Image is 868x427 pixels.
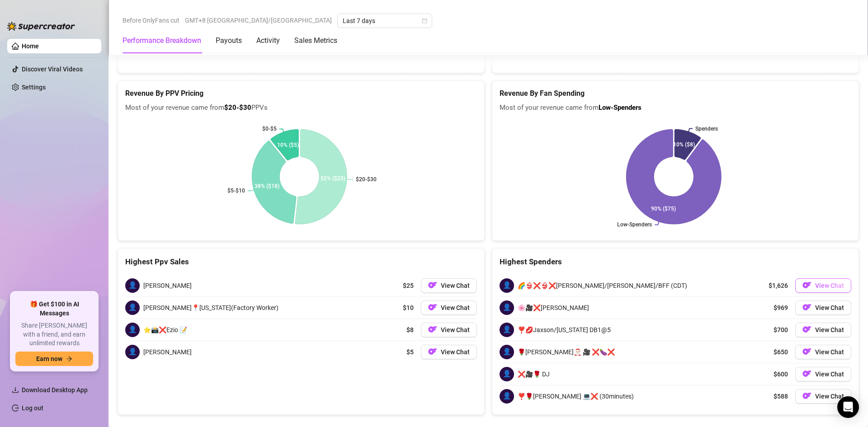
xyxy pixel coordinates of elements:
[769,281,788,291] span: $1,626
[802,347,811,356] img: OF
[66,356,72,362] span: arrow-right
[125,345,140,359] span: 👤
[815,326,844,333] span: View Chat
[294,35,337,46] div: Sales Metrics
[15,321,93,348] span: Share [PERSON_NAME] with a friend, and earn unlimited rewards
[802,303,811,312] img: OF
[143,347,192,357] span: [PERSON_NAME]
[422,18,427,23] span: calendar
[406,325,414,335] span: $8
[356,176,377,183] text: $20-$30
[815,304,844,311] span: View Chat
[7,22,75,31] img: logo-BBDzfeDw.svg
[774,369,788,379] span: $600
[815,393,844,400] span: View Chat
[125,103,477,113] span: Most of your revenue came from PPVs
[518,303,589,313] span: 🌸🎥❌[PERSON_NAME]
[125,323,140,337] span: 👤
[815,371,844,378] span: View Chat
[15,352,93,366] button: Earn nowarrow-right
[518,325,611,335] span: ❣️💋Jaxson/[US_STATE] DB1@5
[428,325,437,334] img: OF
[500,103,851,113] span: Most of your revenue came from
[795,367,851,381] button: OFView Chat
[518,347,615,357] span: 🌹[PERSON_NAME]🎅🏻 🎥 ❌🍆❌
[795,389,851,404] button: OFView Chat
[518,391,634,401] span: ❣️🌹[PERSON_NAME] 💻❌ (30minutes)
[500,323,514,337] span: 👤
[22,386,88,394] span: Download Desktop App
[123,14,179,27] span: Before OnlyFans cut
[599,103,642,112] b: Low-Spenders
[441,282,470,289] span: View Chat
[125,300,140,315] span: 👤
[123,35,201,46] div: Performance Breakdown
[802,281,811,290] img: OF
[15,300,93,318] span: 🎁 Get $100 in AI Messages
[185,14,332,27] span: GMT+8 [GEOGRAPHIC_DATA]/[GEOGRAPHIC_DATA]
[500,300,514,315] span: 👤
[125,88,477,99] h5: Revenue By PPV Pricing
[500,345,514,359] span: 👤
[795,278,851,293] button: OFView Chat
[815,282,844,289] span: View Chat
[428,281,437,290] img: OF
[22,404,43,412] a: Log out
[441,326,470,333] span: View Chat
[774,347,788,357] span: $650
[802,369,811,378] img: OF
[125,256,477,268] div: Highest Ppv Sales
[518,369,550,379] span: ❌🎥🌹 DJ
[421,278,477,293] button: OFView Chat
[500,389,514,404] span: 👤
[815,348,844,356] span: View Chat
[518,281,687,291] span: 🌈👙❌👙❌[PERSON_NAME]/[PERSON_NAME]/BFF (CDT)
[795,345,851,359] button: OFView Chat
[12,386,19,394] span: download
[36,355,62,362] span: Earn now
[224,103,251,112] b: $20-$30
[22,42,39,50] a: Home
[774,391,788,401] span: $588
[795,323,851,337] button: OFView Chat
[795,300,851,315] button: OFView Chat
[500,256,851,268] div: Highest Spenders
[143,281,192,291] span: [PERSON_NAME]
[802,325,811,334] img: OF
[262,126,277,132] text: $0-$5
[22,66,83,73] a: Discover Viral Videos
[428,347,437,356] img: OF
[441,348,470,356] span: View Chat
[403,281,414,291] span: $25
[256,35,280,46] div: Activity
[500,88,851,99] h5: Revenue By Fan Spending
[421,345,477,359] button: OFView Chat
[802,391,811,400] img: OF
[441,304,470,311] span: View Chat
[143,303,278,313] span: [PERSON_NAME]📍[US_STATE](Factory Worker)
[22,84,46,91] a: Settings
[216,35,242,46] div: Payouts
[500,367,514,381] span: 👤
[428,303,437,312] img: OF
[500,278,514,293] span: 👤
[617,221,652,228] text: Low-Spenders
[837,396,859,418] div: Open Intercom Messenger
[421,323,477,337] button: OFView Chat
[695,125,718,131] text: Spenders
[774,325,788,335] span: $700
[125,278,140,293] span: 👤
[774,303,788,313] span: $969
[421,300,477,315] button: OFView Chat
[403,303,414,313] span: $10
